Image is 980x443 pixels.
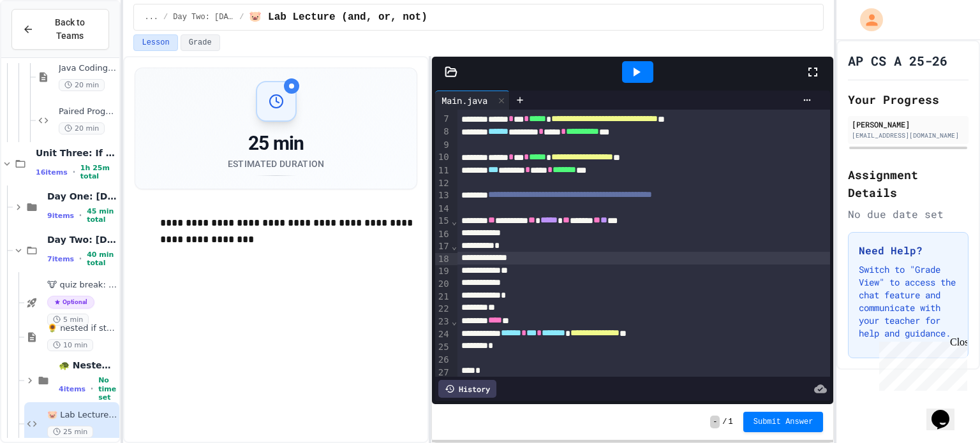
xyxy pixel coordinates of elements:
[754,417,813,427] span: Submit Answer
[144,12,158,22] span: ...
[59,63,117,74] span: Java Coding Review - Stations
[848,166,969,201] h2: Assignment Details
[729,417,733,427] span: 1
[435,126,451,138] div: 8
[926,392,967,430] iframe: chat widget
[228,157,325,170] div: Estimated Duration
[435,177,451,190] div: 12
[859,243,958,258] h3: Need Help?
[451,316,457,326] span: Fold line
[438,380,496,398] div: History
[435,228,451,241] div: 16
[451,241,457,251] span: Fold line
[47,212,74,220] span: 9 items
[710,416,720,428] span: -
[435,189,451,202] div: 13
[47,234,117,245] span: Day Two: [DATE]
[435,303,451,316] div: 22
[435,240,451,253] div: 17
[435,91,510,110] div: Main.java
[79,210,82,221] span: •
[79,254,82,264] span: •
[87,251,117,267] span: 40 min total
[228,132,325,155] div: 25 min
[47,314,89,326] span: 5 min
[173,12,234,22] span: Day Two: September 26
[59,79,105,91] span: 20 min
[47,280,117,291] span: 🐮 quiz break: if -else- if
[91,384,93,394] span: •
[435,341,451,354] div: 25
[47,323,117,334] span: 🌻 nested if statements notes
[47,339,93,351] span: 10 min
[47,426,93,438] span: 25 min
[80,164,117,180] span: 1h 25m total
[5,5,88,81] div: Chat with us now!Close
[859,263,958,340] p: Switch to "Grade View" to access the chat feature and communicate with your teacher for help and ...
[239,12,244,22] span: /
[435,316,451,328] div: 23
[47,255,74,263] span: 7 items
[435,367,451,379] div: 27
[59,106,117,117] span: Paired Programming Practice
[451,216,457,226] span: Fold line
[435,328,451,341] div: 24
[98,376,117,402] span: No time set
[847,5,886,34] div: My Account
[874,337,967,391] iframe: chat widget
[41,16,98,43] span: Back to Teams
[435,354,451,367] div: 26
[59,385,85,393] span: 4 items
[11,9,109,50] button: Back to Teams
[87,207,117,224] span: 45 min total
[163,12,168,22] span: /
[181,34,220,51] button: Grade
[73,167,75,177] span: •
[852,131,965,140] div: [EMAIL_ADDRESS][DOMAIN_NAME]
[435,291,451,303] div: 21
[435,151,451,164] div: 10
[848,207,969,222] div: No due date set
[435,164,451,177] div: 11
[435,94,494,107] div: Main.java
[435,278,451,291] div: 20
[852,119,965,130] div: [PERSON_NAME]
[47,296,94,309] span: Optional
[848,52,947,69] h1: AP CS A 25-26
[36,147,117,159] span: Unit Three: If Statements & Control Flow
[743,412,824,432] button: Submit Answer
[59,359,117,371] span: 🐢 Nested If Practice
[435,203,451,215] div: 14
[47,410,117,421] span: 🐷 Lab Lecture (and, or, not)
[435,139,451,152] div: 9
[722,417,727,427] span: /
[435,113,451,126] div: 7
[249,10,427,25] span: 🐷 Lab Lecture (and, or, not)
[435,215,451,228] div: 15
[848,91,969,108] h2: Your Progress
[36,168,68,177] span: 16 items
[47,191,117,202] span: Day One: [DATE]
[435,265,451,278] div: 19
[133,34,177,51] button: Lesson
[435,253,451,266] div: 18
[59,122,105,134] span: 20 min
